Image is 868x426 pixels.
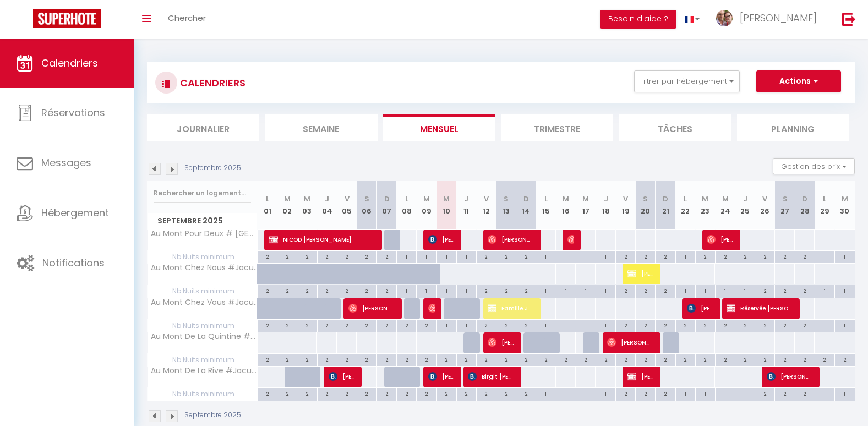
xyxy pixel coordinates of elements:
[627,263,654,284] span: [PERSON_NAME]
[556,181,576,230] th: 16
[258,354,277,364] div: 2
[834,181,855,230] th: 30
[616,251,635,261] div: 2
[258,251,277,261] div: 2
[443,194,450,204] abbr: M
[616,181,636,230] th: 19
[735,320,755,330] div: 2
[735,388,755,398] div: 1
[735,181,755,230] th: 25
[795,320,815,330] div: 2
[815,320,834,330] div: 1
[297,320,316,330] div: 2
[582,194,589,204] abbr: M
[556,285,576,296] div: 1
[523,194,529,204] abbr: D
[384,194,390,204] abbr: D
[277,388,297,398] div: 2
[636,181,656,230] th: 20
[265,114,377,141] li: Semaine
[277,181,297,230] th: 02
[835,251,855,261] div: 1
[437,285,456,296] div: 1
[41,106,105,119] span: Réservations
[775,354,794,364] div: 2
[755,388,774,398] div: 2
[284,194,291,204] abbr: M
[544,194,548,204] abbr: L
[775,181,795,230] th: 27
[616,285,635,296] div: 2
[318,354,337,364] div: 2
[457,251,476,261] div: 1
[556,320,576,330] div: 1
[277,251,297,261] div: 2
[536,388,555,398] div: 1
[148,285,257,297] span: Nb Nuits minimum
[783,194,788,204] abbr: S
[616,388,635,398] div: 2
[457,354,476,364] div: 2
[477,251,496,261] div: 2
[297,285,316,296] div: 2
[636,285,655,296] div: 2
[696,285,715,296] div: 1
[317,181,337,230] th: 04
[696,251,715,261] div: 2
[576,181,596,230] th: 17
[41,156,91,170] span: Messages
[707,229,733,250] span: [PERSON_NAME]
[397,285,416,296] div: 1
[337,251,357,261] div: 2
[735,285,755,296] div: 1
[556,388,576,398] div: 1
[496,354,516,364] div: 2
[656,251,675,261] div: 2
[516,181,536,230] th: 14
[835,354,855,364] div: 2
[496,181,516,230] th: 13
[357,251,376,261] div: 2
[177,70,245,95] h3: CALENDRIERS
[823,194,826,204] abbr: L
[357,181,376,230] th: 06
[428,229,455,250] span: [PERSON_NAME]
[815,285,834,296] div: 1
[477,285,496,296] div: 2
[756,70,841,92] button: Actions
[716,388,735,398] div: 1
[775,388,794,398] div: 2
[337,181,357,230] th: 05
[716,285,735,296] div: 1
[737,114,849,141] li: Planning
[775,320,794,330] div: 2
[148,388,257,400] span: Nb Nuits minimum
[596,388,615,398] div: 1
[576,320,596,330] div: 1
[795,354,815,364] div: 2
[149,264,259,272] span: Au Mont Chez Nous #Jacuzzi et Sauna#
[684,194,687,204] abbr: L
[695,181,715,230] th: 23
[417,285,436,296] div: 1
[596,181,615,230] th: 18
[656,388,675,398] div: 2
[696,354,715,364] div: 2
[154,183,251,203] input: Rechercher un logement...
[437,388,456,398] div: 2
[715,181,735,230] th: 24
[740,11,817,25] span: [PERSON_NAME]
[656,181,675,230] th: 21
[536,320,555,330] div: 1
[258,285,277,296] div: 2
[428,298,435,319] span: [PERSON_NAME]
[149,298,259,307] span: Au Mont Chez Vous #Jacuzzi et Vue [GEOGRAPHIC_DATA]#
[277,320,297,330] div: 2
[802,194,807,204] abbr: D
[727,298,793,319] span: Réservée [PERSON_NAME]
[149,230,259,238] span: Au Mont Pour Deux # [GEOGRAPHIC_DATA]#
[735,251,755,261] div: 2
[676,285,695,296] div: 1
[716,354,735,364] div: 2
[297,181,317,230] th: 03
